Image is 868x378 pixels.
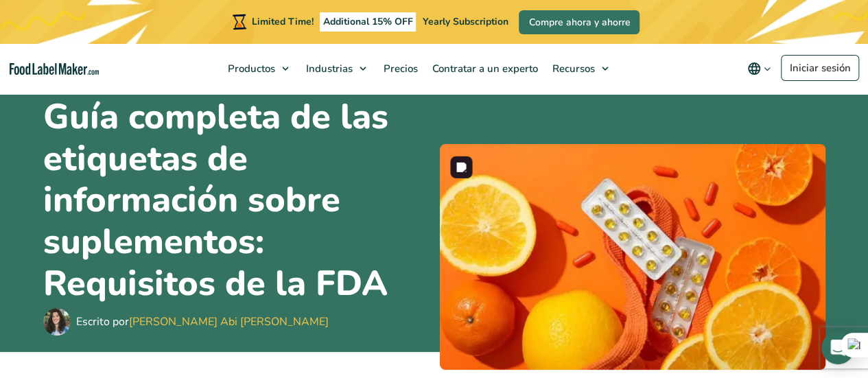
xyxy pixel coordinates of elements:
[76,314,329,330] div: Escrito por
[299,44,373,93] a: Industrias
[422,15,508,28] span: Yearly Subscription
[428,62,539,75] span: Contratar a un experto
[221,44,296,93] a: Productos
[821,331,854,364] div: Open Intercom Messenger
[377,44,422,93] a: Precios
[425,44,542,93] a: Contratar a un experto
[546,44,615,93] a: Recursos
[320,12,417,32] span: Additional 15% OFF
[302,62,354,75] span: Industrias
[252,15,314,28] span: Limited Time!
[43,308,71,335] img: Maria Abi Hanna - Etiquetadora de alimentos
[379,62,419,75] span: Precios
[129,314,329,329] a: [PERSON_NAME] Abi [PERSON_NAME]
[224,62,277,75] span: Productos
[43,97,429,305] h1: Guía completa de las etiquetas de información sobre suplementos: Requisitos de la FDA
[519,10,640,34] a: Compre ahora y ahorre
[548,62,596,75] span: Recursos
[781,55,859,81] a: Iniciar sesión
